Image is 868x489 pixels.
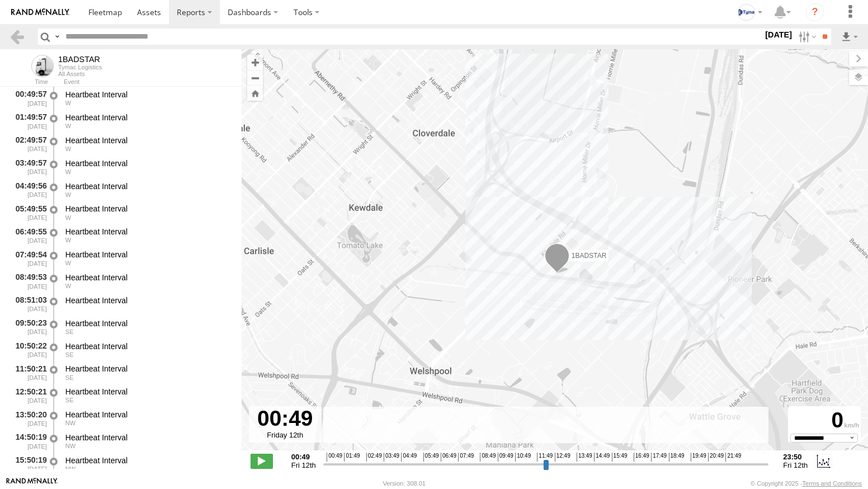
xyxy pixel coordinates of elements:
span: 13:49 [577,453,592,462]
span: 05:49 [423,453,439,462]
div: Event [64,79,242,85]
span: 1BADSTAR [572,252,606,260]
a: Visit our Website [6,478,58,489]
div: Heartbeat Interval [65,341,231,351]
div: Heartbeat Interval [65,250,231,260]
div: Heartbeat Interval [65,90,231,100]
label: Export results as... [840,29,859,45]
div: 10:50:22 [DATE] [9,340,48,360]
div: 03:49:57 [DATE] [9,157,48,177]
span: 19:49 [691,453,706,462]
div: 12:50:21 [DATE] [9,385,48,406]
a: Terms and Conditions [803,480,862,487]
div: Heartbeat Interval [65,432,231,443]
span: 10:49 [515,453,531,462]
div: Heartbeat Interval [65,272,231,283]
i: ? [806,3,824,21]
span: Heading: 271 [65,168,71,175]
div: Tymac Logistics [58,64,102,70]
strong: 23:50 [783,453,808,461]
span: 20:49 [708,453,724,462]
div: 08:49:53 [DATE] [9,271,48,291]
span: 17:49 [651,453,667,462]
button: Zoom Home [247,86,263,101]
span: 09:49 [498,453,513,462]
span: Heading: 315 [65,443,76,449]
div: 02:49:57 [DATE] [9,134,48,154]
label: Search Filter Options [794,29,818,45]
div: Heartbeat Interval [65,204,231,214]
span: 08:49 [480,453,496,462]
span: 12:49 [555,453,570,462]
span: 16:49 [634,453,649,462]
div: Heartbeat Interval [65,181,231,191]
span: Fri 12th Sep 2025 [783,461,808,469]
div: All Assets [58,70,102,77]
div: Heartbeat Interval [65,318,231,328]
div: Heartbeat Interval [65,295,231,305]
span: Heading: 315 [65,420,76,426]
div: Heartbeat Interval [65,227,231,237]
span: Heading: 138 [65,328,74,335]
span: 14:49 [594,453,610,462]
span: Heading: 271 [65,237,71,243]
div: 11:50:21 [DATE] [9,363,48,383]
div: Heartbeat Interval [65,410,231,420]
div: Heartbeat Interval [65,364,231,374]
span: Heading: 138 [65,374,74,381]
label: Search Query [53,29,62,45]
span: 07:49 [458,453,474,462]
span: 04:49 [401,453,417,462]
span: Heading: 145 [65,397,74,403]
button: Zoom out [247,70,263,86]
div: 07:49:54 [DATE] [9,248,48,269]
div: 04:49:56 [DATE] [9,180,48,200]
span: Heading: 271 [65,214,71,221]
span: 18:49 [669,453,685,462]
span: Heading: 271 [65,191,71,198]
label: [DATE] [763,29,794,41]
span: Heading: 254 [65,283,71,289]
div: 01:49:57 [DATE] [9,111,48,131]
div: Time [9,79,48,85]
a: Back to previous Page [9,29,25,45]
span: 00:49 [327,453,342,462]
span: Fri 12th Sep 2025 [291,461,316,469]
div: Heartbeat Interval [65,455,231,466]
span: 03:49 [384,453,399,462]
span: Heading: 271 [65,260,71,266]
div: 06:49:55 [DATE] [9,225,48,246]
span: Heading: 271 [65,145,71,152]
span: Heading: 271 [65,123,71,129]
div: Heartbeat Interval [65,158,231,168]
span: 01:49 [344,453,360,462]
div: 0 [790,408,859,434]
div: © Copyright 2025 - [751,480,862,487]
strong: 00:49 [291,453,316,461]
div: 05:49:55 [DATE] [9,203,48,223]
img: rand-logo.svg [11,8,69,16]
div: 09:50:23 [DATE] [9,317,48,337]
span: Heading: 271 [65,100,71,106]
div: Version: 308.01 [383,480,426,487]
span: 11:49 [537,453,553,462]
div: 14:50:19 [DATE] [9,431,48,452]
div: Heartbeat Interval [65,112,231,123]
div: Gray Wiltshire [734,4,766,21]
span: Heading: 318 [65,466,76,472]
span: 02:49 [366,453,382,462]
div: 08:51:03 [DATE] [9,294,48,314]
div: 00:49:57 [DATE] [9,88,48,109]
span: 06:49 [441,453,456,462]
span: 15:49 [612,453,628,462]
div: 1BADSTAR - View Asset History [58,55,102,64]
span: Heading: 138 [65,351,74,358]
button: Zoom in [247,55,263,70]
span: 21:49 [725,453,741,462]
div: Heartbeat Interval [65,387,231,397]
div: 15:50:19 [DATE] [9,454,48,474]
div: Heartbeat Interval [65,135,231,145]
label: Play/Stop [251,454,273,468]
div: 13:50:20 [DATE] [9,408,48,429]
